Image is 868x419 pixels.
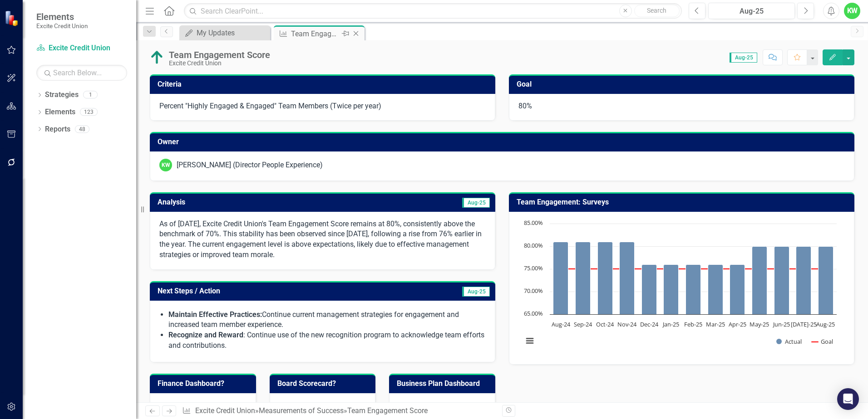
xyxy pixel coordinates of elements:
button: Show Actual [776,337,802,346]
p: Percent "Highly Engaged & Engaged" Team Members (Twice per year) [159,101,486,112]
h3: Board Scorecard? [277,380,371,388]
img: On Track/Above Target [150,50,164,65]
h3: Finance Dashboard? [158,380,252,388]
input: Search Below... [36,65,127,81]
div: Excite Credit Union [169,60,270,67]
svg: Interactive chart [518,219,841,355]
text: Sep-24 [574,320,592,328]
p: 80% [518,101,845,112]
h3: Criteria [158,80,491,88]
text: Aug-24 [552,320,571,328]
button: Search [634,5,680,17]
path: Jan-25, 76. Actual. [664,264,679,314]
text: 70.00% [524,287,543,295]
p: As of [DATE], Excite Credit Union's Team Engagement Score remains at 80%, consistently above the ... [159,219,486,260]
path: Aug-25, 80. Actual. [819,246,833,314]
div: 48 [75,125,89,133]
span: No [159,401,168,409]
div: [PERSON_NAME] (Director People Experience) [177,160,323,171]
h3: Owner [158,138,850,146]
text: Oct-24 [596,320,614,328]
span: Aug-25 [462,198,490,208]
path: Apr-25, 76. Actual. [730,264,745,314]
text: [DATE]-25 [791,320,817,328]
text: Nov-24 [617,320,637,328]
li: Continue current management strategies for engagement and increased team member experience. [168,310,486,331]
a: Elements [45,107,75,117]
path: Sep-24, 81. Actual. [576,242,591,314]
div: Team Engagement Score [291,28,340,39]
text: Dec-24 [640,320,659,328]
path: Aug-24, 81. Actual. [553,242,568,314]
a: Strategies [45,90,79,100]
span: Search [647,7,666,14]
h3: Team Engagement: Surveys [517,198,850,206]
path: Mar-25, 76. Actual. [708,264,723,314]
button: View chart menu, Chart [523,335,536,347]
span: Yes [279,401,291,409]
input: Search ClearPoint... [184,3,682,19]
a: Measurements of Success [259,406,344,415]
text: 85.00% [524,219,543,227]
div: 1 [83,91,98,99]
h3: Goal [517,80,850,88]
div: Chart. Highcharts interactive chart. [518,219,845,355]
div: KW [159,159,172,171]
a: Reports [45,124,70,135]
text: Jan-25 [662,320,679,328]
text: Feb-25 [684,320,702,328]
text: 80.00% [524,241,543,249]
text: 75.00% [524,264,543,272]
button: KW [844,3,860,19]
path: Dec-24, 76. Actual. [642,264,657,314]
strong: Maintain Effective Practices: [168,310,262,319]
text: Apr-25 [729,320,746,328]
path: Jul-25, 80. Actual. [796,246,811,314]
h3: Analysis [158,198,321,206]
div: 123 [80,108,98,116]
div: My Updates [197,27,268,39]
strong: Recognize and Reward [168,331,243,339]
text: Jun-25 [772,320,790,328]
text: Mar-25 [706,320,725,328]
path: May-25, 80. Actual. [752,246,767,314]
img: ClearPoint Strategy [5,10,20,26]
div: Aug-25 [711,6,792,17]
a: My Updates [182,27,268,39]
path: Oct-24, 81. Actual. [598,242,613,314]
a: Excite Credit Union [36,43,127,54]
button: Show Goal [812,337,833,346]
path: Nov-24, 81. Actual. [620,242,635,314]
small: Excite Credit Union [36,22,88,29]
span: No [399,401,408,409]
path: Jun-25, 80. Actual. [774,246,789,314]
div: » » [182,406,495,416]
span: Aug-25 [462,287,490,297]
p: : Continue use of the new recognition program to acknowledge team efforts and contributions. [168,330,486,351]
div: Team Engagement Score [347,406,428,415]
g: Actual, series 1 of 2. Bar series with 13 bars. [553,242,833,314]
a: Excite Credit Union [195,406,255,415]
text: 65.00% [524,309,543,317]
text: Aug-25 [816,320,835,328]
span: Aug-25 [730,53,757,63]
div: Open Intercom Messenger [837,388,859,410]
span: Elements [36,11,88,22]
text: May-25 [750,320,769,328]
h3: Business Plan Dashboard [397,380,491,388]
h3: Next Steps / Action [158,287,386,295]
path: Feb-25, 76. Actual. [686,264,701,314]
button: Aug-25 [708,3,795,19]
div: Team Engagement Score [169,50,270,60]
